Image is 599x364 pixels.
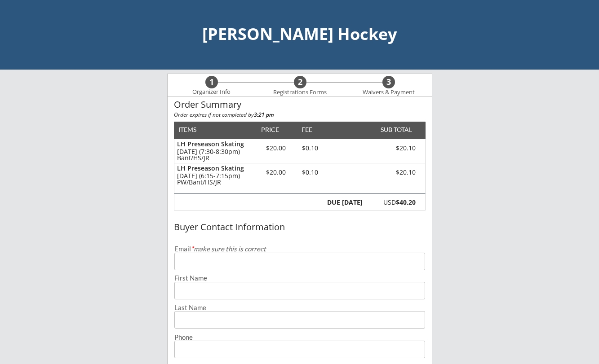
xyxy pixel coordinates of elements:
div: Order expires if not completed by [174,112,426,118]
div: [DATE] (7:30-8:30pm) Bant/HS/JR [177,149,253,161]
div: $0.10 [295,145,325,151]
em: make sure this is correct [191,245,266,253]
div: Organizer Info [187,88,236,96]
div: First Name [174,275,425,281]
div: $20.10 [365,145,416,151]
div: $0.10 [295,169,325,175]
div: Waivers & Payment [358,89,420,96]
div: Registrations Forms [269,89,331,96]
div: Last Name [174,304,425,311]
div: USD [368,199,416,206]
div: Buyer Contact Information [174,222,426,232]
div: $20.00 [257,145,295,151]
div: SUB TOTAL [377,127,412,133]
div: $20.00 [257,169,295,175]
div: ITEMS [178,127,210,133]
div: Phone [174,334,425,341]
div: PRICE [257,127,284,133]
div: [PERSON_NAME] Hockey [9,26,590,42]
div: 3 [382,77,395,87]
div: LH Preseason Skating [177,141,253,147]
div: Email [174,246,425,252]
div: Order Summary [174,100,426,110]
strong: 3:21 pm [254,111,274,118]
div: LH Preseason Skating [177,165,253,171]
div: 2 [294,77,306,87]
div: $20.10 [365,169,416,175]
div: [DATE] (6:15-7:15pm) PW/Bant/HS/JR [177,173,253,185]
div: FEE [295,127,319,133]
div: 1 [205,77,218,87]
strong: $40.20 [396,198,416,206]
div: DUE [DATE] [325,199,363,206]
